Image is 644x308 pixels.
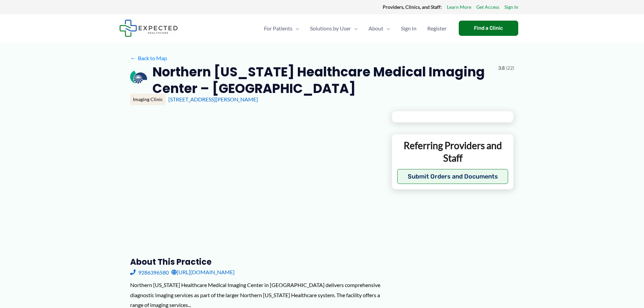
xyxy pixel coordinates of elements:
[447,3,471,11] a: Learn More
[363,17,396,40] a: AboutMenu Toggle
[476,3,499,11] a: Get Access
[401,17,416,40] span: Sign In
[130,94,166,105] div: Imaging Clinic
[259,17,305,40] a: For PatientsMenu Toggle
[397,169,508,184] button: Submit Orders and Documents
[351,17,358,40] span: Menu Toggle
[504,3,518,11] a: Sign In
[305,17,363,40] a: Solutions by UserMenu Toggle
[292,17,299,40] span: Menu Toggle
[427,17,447,40] span: Register
[310,17,351,40] span: Solutions by User
[130,55,137,61] span: ←
[130,257,381,267] h3: About this practice
[152,64,493,97] h2: Northern [US_STATE] Healthcare Medical Imaging Center – [GEOGRAPHIC_DATA]
[396,17,422,40] a: Sign In
[368,17,383,40] span: About
[422,17,452,40] a: Register
[259,17,452,40] nav: Primary Site Navigation
[130,267,169,277] a: 9286396580
[383,4,442,10] strong: Providers, Clinics, and Staff:
[397,139,508,164] p: Referring Providers and Staff
[459,21,518,36] a: Find a Clinic
[383,17,390,40] span: Menu Toggle
[171,267,235,277] a: [URL][DOMAIN_NAME]
[264,17,292,40] span: For Patients
[119,20,178,37] img: Expected Healthcare Logo - side, dark font, small
[498,64,505,72] span: 3.8
[130,53,167,63] a: ←Back to Map
[506,64,514,72] span: (22)
[168,96,258,102] a: [STREET_ADDRESS][PERSON_NAME]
